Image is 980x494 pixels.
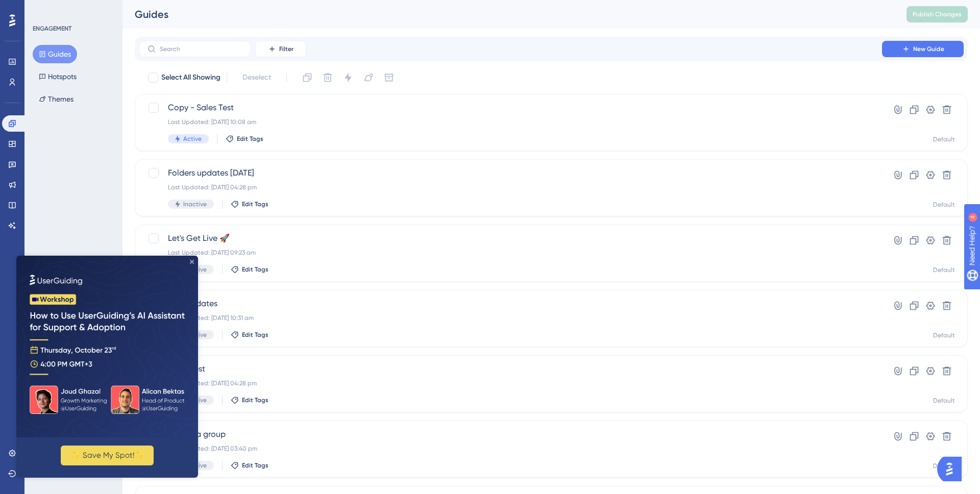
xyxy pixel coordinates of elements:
div: Default [933,397,955,405]
button: ✨ Save My Spot!✨ [44,190,137,210]
span: Edit Tags [242,200,268,208]
button: Edit Tags [231,396,268,404]
button: Edit Tags [231,265,268,274]
span: Edit Tags [237,135,263,143]
div: Last Updated: [DATE] 04:28 pm [168,183,853,191]
span: New Guide [913,45,944,53]
button: Deselect [233,68,280,87]
button: Edit Tags [231,461,268,470]
div: Last Updated: [DATE] 03:40 pm [168,444,853,453]
div: 4 [71,5,74,13]
span: Let's Get Live 🚀 [168,232,853,244]
input: Search [160,45,242,53]
button: Filter [255,41,306,57]
span: Create a group [168,428,853,440]
div: Default [933,201,955,209]
div: Last Updated: [DATE] 04:28 pm [168,379,853,387]
span: Copy - Sales Test [168,102,853,114]
div: Default [933,331,955,339]
span: Select All Showing [161,71,220,84]
div: Last Updated: [DATE] 10:31 am [168,314,853,322]
span: Active [183,135,202,143]
span: Publish Changes [913,10,962,18]
span: Edit Tags [242,461,268,470]
span: Inactive [183,200,207,208]
div: Default [933,135,955,143]
div: Close Preview [174,4,178,8]
span: Sales Test [168,363,853,375]
span: Edit Tags [242,396,268,404]
div: Default [933,266,955,274]
button: Themes [33,90,80,108]
iframe: UserGuiding AI Assistant Launcher [937,454,968,484]
span: Edit Tags [242,265,268,274]
button: New Guide [882,41,964,57]
div: ENGAGEMENT [33,24,71,33]
button: Guides [33,45,77,63]
span: Folders updates [DATE] [168,167,853,179]
div: Default [933,462,955,470]
div: Last Updated: [DATE] 09:23 am [168,249,853,257]
div: Guides [135,7,881,21]
button: Edit Tags [231,200,268,208]
button: Publish Changes [906,6,968,22]
button: Hotspots [33,67,83,86]
span: Filter [279,45,293,53]
button: Edit Tags [231,331,268,339]
span: App Updates [168,298,853,310]
button: Edit Tags [226,135,263,143]
div: Last Updated: [DATE] 10:08 am [168,118,853,126]
span: Edit Tags [242,331,268,339]
span: Need Help? [24,3,64,15]
span: Deselect [242,71,271,84]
